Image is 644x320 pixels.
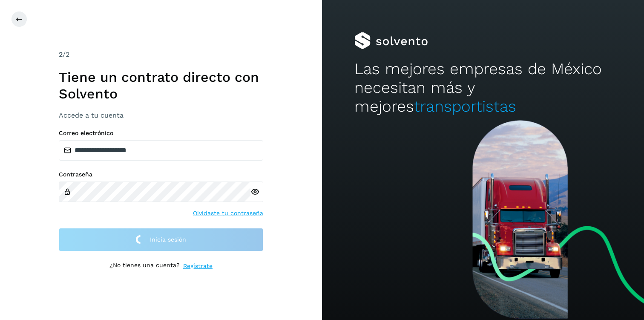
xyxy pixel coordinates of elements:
[183,262,213,271] a: Regístrate
[414,97,516,115] span: transportistas
[59,49,263,60] div: /2
[150,236,186,242] span: Inicia sesión
[59,69,263,102] h1: Tiene un contrato directo con Solvento
[193,209,263,218] a: Olvidaste tu contraseña
[59,50,63,58] span: 2
[59,130,263,137] label: Correo electrónico
[354,60,612,116] h2: Las mejores empresas de México necesitan más y mejores
[59,171,263,178] label: Contraseña
[59,111,263,119] h3: Accede a tu cuenta
[59,228,263,251] button: Inicia sesión
[109,262,180,271] p: ¿No tienes una cuenta?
